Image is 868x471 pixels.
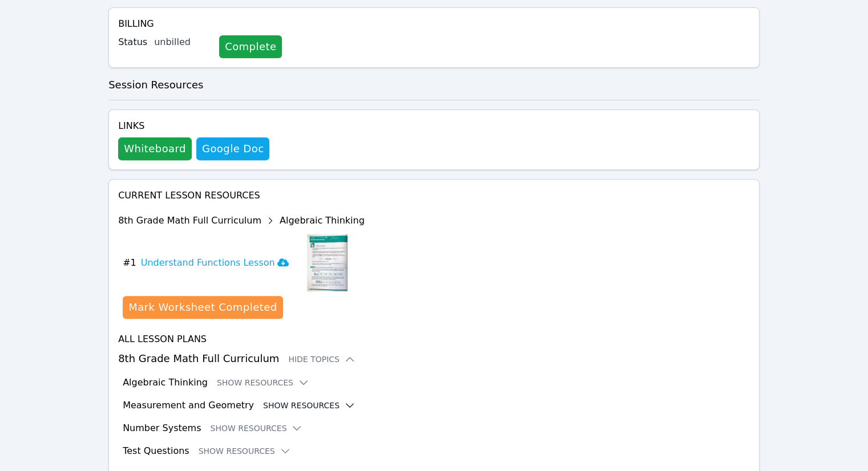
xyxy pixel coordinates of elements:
div: Mark Worksheet Completed [128,299,277,315]
h3: Test Questions [123,444,189,458]
h4: Current Lesson Resources [118,189,750,202]
a: Google Doc [196,137,269,160]
button: Show Resources [217,377,309,388]
label: Status [118,35,147,49]
button: Show Resources [210,423,302,434]
div: unbilled [154,35,210,49]
span: # 1 [123,256,136,270]
h3: Algebraic Thinking [123,376,208,389]
button: Hide Topics [288,354,356,365]
button: Whiteboard [118,137,192,160]
h3: 8th Grade Math Full Curriculum [118,351,750,367]
h4: Links [118,119,269,133]
h3: Measurement and Geometry [123,399,254,412]
button: Show Resources [199,445,291,457]
img: Understand Functions Lesson [307,234,348,291]
h3: Understand Functions Lesson [141,256,289,270]
h4: All Lesson Plans [118,332,750,346]
h3: Session Resources [108,77,760,93]
h4: Billing [118,17,750,31]
div: 8th Grade Math Full Curriculum Algebraic Thinking [118,212,365,230]
button: #1Understand Functions Lesson [123,234,297,291]
button: Mark Worksheet Completed [123,296,282,319]
h3: Number Systems [123,421,201,435]
a: Complete [219,35,282,58]
button: Show Resources [263,400,356,411]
